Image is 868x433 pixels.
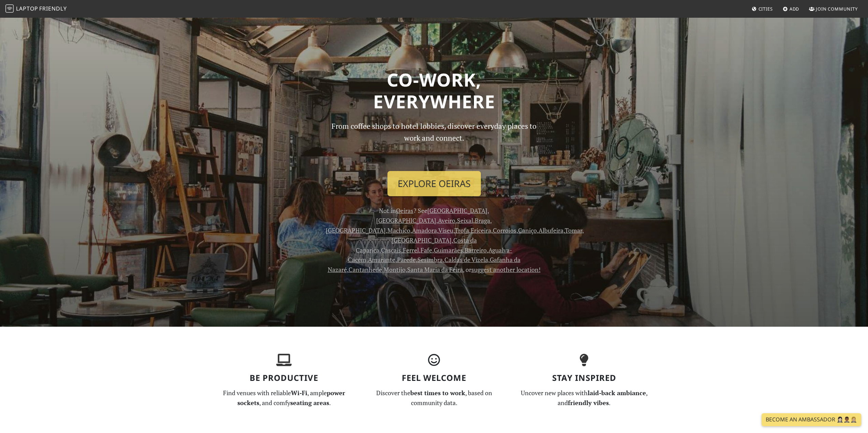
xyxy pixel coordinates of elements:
span: Friendly [39,5,67,12]
a: Seixal [457,216,473,225]
a: Caldas de Vizela [444,256,488,264]
a: Aveiro [438,216,455,225]
h3: Feel Welcome [363,373,505,383]
a: Amadora [412,226,437,234]
a: Montijo [384,265,406,274]
a: Ericeira [471,226,491,234]
a: LaptopFriendly LaptopFriendly [5,3,67,15]
img: LaptopFriendly [5,4,14,13]
a: Machico [387,226,410,234]
a: Barreiro [465,246,487,254]
strong: seating areas [290,399,329,407]
strong: Wi-Fi [291,389,307,397]
a: Cantanhede [349,265,382,274]
a: Become an Ambassador 🤵🏻‍♀️🤵🏾‍♂️🤵🏼‍♀️ [762,413,861,426]
span: Cities [759,6,773,12]
p: Find venues with reliable , ample , and comfy . [213,388,355,408]
h3: Stay Inspired [513,373,655,383]
h3: Be Productive [213,373,355,383]
a: Join Community [806,3,860,15]
strong: laid-back ambiance [588,389,646,397]
a: Tomar [565,226,582,234]
span: Add [790,6,799,12]
span: Join Community [816,6,858,12]
a: [GEOGRAPHIC_DATA] [427,206,487,215]
a: Amarante [368,256,395,264]
span: Not in ? See , , , , , , , , , , , , , , , , , , , , , , , , , , , , , , , or [326,206,584,274]
a: Explore Oeiras [387,171,481,196]
a: Caniço [518,226,537,234]
a: Braga [475,216,490,225]
a: suggest another location! [471,265,541,274]
a: Add [780,3,802,15]
a: Parede [397,256,416,264]
strong: friendly vibes [568,399,609,407]
a: Sesimbra [417,256,443,264]
a: Oeiras [396,206,413,215]
a: [GEOGRAPHIC_DATA] [376,216,436,225]
a: Costa da Caparica [356,236,477,254]
a: Viseu [438,226,453,234]
a: Corroios [493,226,516,234]
a: Cities [749,3,776,15]
a: Guimarães [434,246,463,254]
p: Uncover new places with , and . [513,388,655,408]
a: Santa Maria da Feira [407,265,463,274]
a: Cascais [381,246,401,254]
a: [GEOGRAPHIC_DATA] [392,236,452,244]
strong: best times to work [410,389,465,397]
h1: Co-work, Everywhere [213,69,655,112]
a: [GEOGRAPHIC_DATA] [326,226,386,234]
a: Trofa [455,226,469,234]
a: Ferrel [403,246,419,254]
a: Fafe [421,246,432,254]
p: From coffee shops to hotel lobbies, discover everyday places to work and connect. [326,120,543,166]
a: Albufeira [539,226,563,234]
span: Laptop [16,5,38,12]
p: Discover the , based on community data. [363,388,505,408]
